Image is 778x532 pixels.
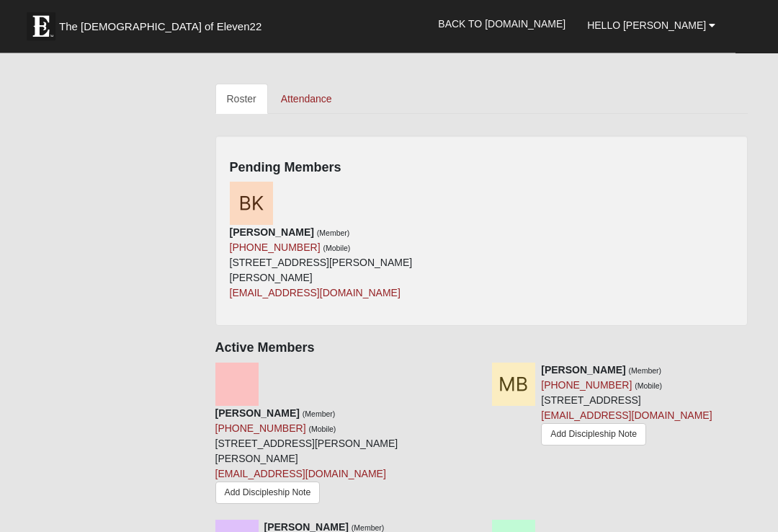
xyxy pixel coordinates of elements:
a: The [DEMOGRAPHIC_DATA] of Eleven22 [19,5,308,41]
a: Attendance [269,84,344,115]
div: [STREET_ADDRESS] [541,363,712,450]
div: [STREET_ADDRESS][PERSON_NAME][PERSON_NAME] [215,407,471,510]
strong: [PERSON_NAME] [215,408,300,420]
small: (Mobile) [635,382,662,391]
a: Add Discipleship Note [541,424,646,446]
a: Roster [215,84,268,115]
img: Eleven22 logo [27,12,55,41]
a: [PHONE_NUMBER] [230,242,321,254]
a: [PHONE_NUMBER] [215,423,306,435]
strong: [PERSON_NAME] [541,365,625,376]
small: (Member) [629,367,662,376]
a: [EMAIL_ADDRESS][DOMAIN_NAME] [215,469,386,480]
a: Add Discipleship Note [215,482,321,505]
small: (Member) [317,229,350,238]
a: [PHONE_NUMBER] [541,380,632,391]
small: (Mobile) [308,425,336,434]
small: (Member) [303,410,336,419]
a: [EMAIL_ADDRESS][DOMAIN_NAME] [230,288,401,299]
a: Back to [DOMAIN_NAME] [427,6,576,42]
small: (Mobile) [323,244,350,253]
div: [STREET_ADDRESS][PERSON_NAME][PERSON_NAME] [230,226,471,301]
span: The [DEMOGRAPHIC_DATA] of Eleven22 [59,19,261,34]
span: Hello [PERSON_NAME] [587,19,706,31]
a: [EMAIL_ADDRESS][DOMAIN_NAME] [541,410,712,422]
a: Hello [PERSON_NAME] [576,7,726,43]
h4: Pending Members [230,161,734,177]
strong: [PERSON_NAME] [230,227,314,239]
h4: Active Members [215,341,748,357]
